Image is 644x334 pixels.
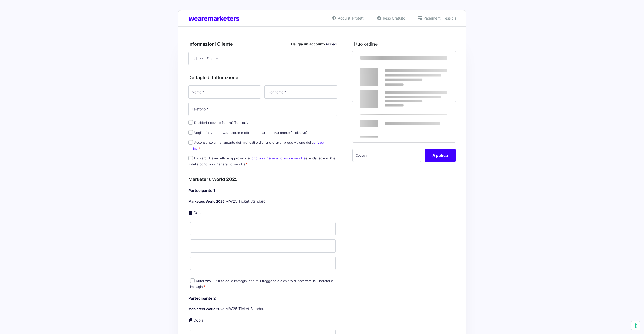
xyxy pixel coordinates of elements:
[188,188,338,194] h4: Partecipante 1
[188,130,193,135] input: Voglio ricevere news, risorse e offerte da parte di Marketers(facoltativo)
[412,51,456,64] th: Subtotale
[188,307,225,311] strong: Marketers World 2025:
[188,74,338,81] h3: Dettagli di fatturazione
[188,140,325,150] label: Acconsento al trattamento dei miei dati e dichiaro di aver preso visione della
[188,140,193,145] input: Acconsento al trattamento dei miei dati e dichiaro di aver preso visione dellaprivacy policy
[193,318,204,323] a: Copia
[352,64,412,85] td: Marketers World 2025 - MW25 Ticket Standard
[188,120,193,125] input: Desideri ricevere fattura?(facoltativo)
[352,41,456,47] h3: Il tuo ordine
[190,279,333,289] label: Autorizzo l'utilizzo delle immagini che mi ritraggono e dichiaro di accettare la Liberatoria imma...
[234,121,252,125] span: (facoltativo)
[337,15,364,21] span: Acquisti Protetti
[250,156,305,160] a: condizioni generali di uso e vendita
[188,52,338,65] input: Indirizzo Email *
[188,210,193,215] a: Copia i dettagli dell'acquirente
[188,306,338,312] p: MW25 Ticket Standard
[188,121,252,125] label: Desideri ricevere fattura?
[352,149,421,162] input: Coupon
[264,85,337,99] input: Cognome *
[382,15,405,21] span: Reso Gratuito
[4,314,19,329] iframe: Customerly Messenger Launcher
[289,131,307,135] span: (facoltativo)
[193,210,204,215] a: Copia
[188,295,338,301] h4: Partecipante 2
[425,149,456,162] button: Applica
[188,41,338,47] h3: Informazioni Cliente
[352,51,412,64] th: Prodotto
[188,85,261,99] input: Nome *
[188,131,307,135] label: Voglio ricevere news, risorse e offerte da parte di Marketers
[188,140,325,150] a: privacy policy
[188,103,338,116] input: Telefono *
[188,176,338,183] h3: Marketers World 2025
[631,321,640,330] button: Le tue preferenze relative al consenso per le tecnologie di tracciamento
[188,199,225,203] strong: Marketers World 2025:
[291,41,337,47] div: Hai già un account?
[188,199,338,205] p: MW25 Ticket Standard
[190,278,195,283] input: Autorizzo l'utilizzo delle immagini che mi ritraggono e dichiaro di accettare la Liberatoria imma...
[188,156,335,166] label: Dichiaro di aver letto e approvato le e le clausole n. 6 e 7 delle condizioni generali di vendita
[188,156,193,160] input: Dichiaro di aver letto e approvato lecondizioni generali di uso e venditae le clausole n. 6 e 7 d...
[352,101,412,142] th: Totale
[422,15,456,21] span: Pagamenti Flessibili
[325,42,337,46] a: Accedi
[188,318,193,323] a: Copia i dettagli dell'acquirente
[352,85,412,101] th: Subtotale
